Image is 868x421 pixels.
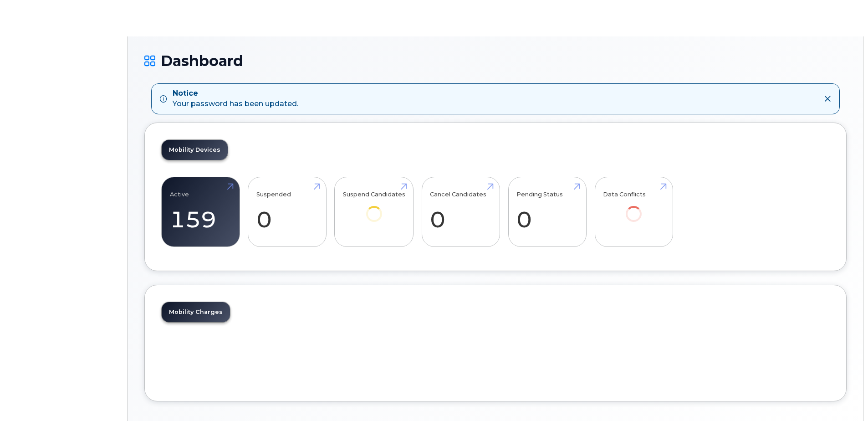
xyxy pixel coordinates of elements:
[256,182,318,242] a: Suspended 0
[173,88,298,99] strong: Notice
[170,182,231,242] a: Active 159
[173,88,298,109] div: Your password has been updated.
[162,140,228,160] a: Mobility Devices
[516,182,578,242] a: Pending Status 0
[144,53,847,69] h1: Dashboard
[162,302,230,322] a: Mobility Charges
[603,182,664,234] a: Data Conflicts
[430,182,491,242] a: Cancel Candidates 0
[343,182,405,234] a: Suspend Candidates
